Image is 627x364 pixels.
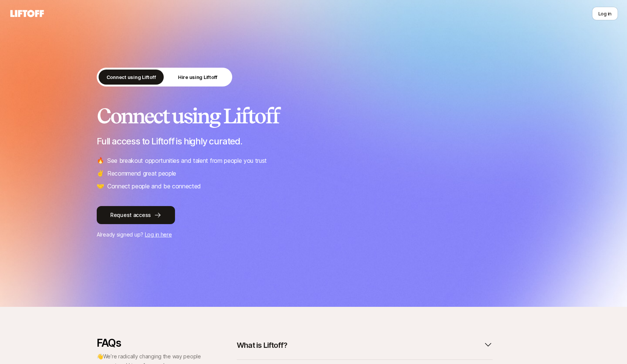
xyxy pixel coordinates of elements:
[97,136,530,147] p: Full access to Liftoff is highly curated.
[107,156,267,165] p: See breakout opportunities and talent from people you trust
[237,337,493,353] button: What is Liftoff?
[97,156,104,165] span: 🔥
[97,168,104,178] span: ✌️
[97,206,175,224] button: Request access
[97,181,104,191] span: 🤝
[107,73,156,81] p: Connect using Liftoff
[107,168,176,178] p: Recommend great people
[97,105,530,127] h2: Connect using Liftoff
[237,340,287,350] p: What is Liftoff?
[97,337,202,349] p: FAQs
[592,7,618,20] button: Log in
[97,206,530,224] a: Request access
[107,181,201,191] p: Connect people and be connected
[97,230,530,239] p: Already signed up?
[145,231,172,238] a: Log in here
[178,73,218,81] p: Hire using Liftoff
